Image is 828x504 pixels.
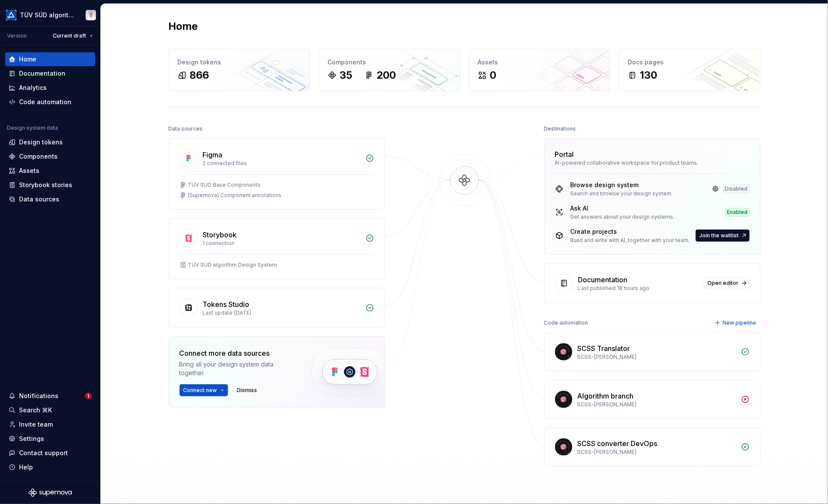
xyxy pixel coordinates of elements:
div: Version [7,32,27,39]
span: Connect new [183,387,217,394]
svg: Supernova Logo [29,488,72,497]
div: Analytics [19,83,47,92]
div: Code automation [19,98,71,106]
div: Enabled [725,208,750,217]
button: Connect new [180,384,228,396]
div: Storybook stories [19,181,72,189]
div: Ask AI [571,204,675,213]
div: Build and write with AI, together with your team. [571,237,690,244]
div: 0 [490,68,497,82]
div: Code automation [544,317,588,329]
a: Components35200 [319,49,460,91]
a: Tokens StudioLast update [DATE] [169,288,385,328]
div: Last update [DATE] [203,309,360,316]
div: Components [19,152,58,161]
button: Dismiss [233,384,261,396]
a: Documentation [5,67,95,80]
div: Design tokens [178,58,301,67]
button: Notifications1 [5,389,95,403]
div: Connect more data sources [180,348,296,358]
div: Design system data [7,124,58,131]
button: Join the waitlist [696,230,750,242]
a: Storybook1 connectionTÜV SÜD algorithm Design System [169,218,385,279]
h2: Home [169,19,198,33]
div: Contact support [19,449,68,457]
div: Figma [203,150,223,160]
div: Assets [19,166,39,175]
div: 200 [377,68,396,82]
div: Data sources [169,123,203,135]
div: Browse design system [571,181,673,189]
div: TÜV SÜD algorithm Design System [188,262,277,268]
img: Marco Schäfer [86,10,96,20]
button: Contact support [5,446,95,460]
a: Components [5,150,95,163]
a: Design tokens [5,135,95,149]
a: Design tokens866 [169,49,310,91]
a: Open editor [704,277,750,289]
div: SCSS Translator [578,343,630,354]
div: SCSS-[PERSON_NAME] [578,354,736,360]
div: Algorithm branch [578,391,634,401]
a: Assets [5,164,95,178]
div: 2 connected files [203,160,360,167]
button: Current draft [49,30,97,42]
button: Search ⌘K [5,403,95,417]
div: Data sources [19,195,59,204]
button: Help [5,460,95,474]
div: Documentation [578,274,628,285]
span: 1 [85,392,92,399]
div: Destinations [544,123,576,135]
span: Current draft [53,32,86,39]
span: New pipeline [723,319,757,326]
div: Settings [19,434,44,443]
button: TÜV SÜD algorithmMarco Schäfer [2,6,99,24]
a: Assets0 [469,49,610,91]
div: TÜV SÜD algorithm [20,11,75,19]
div: SCSS-[PERSON_NAME] [578,401,736,408]
div: 35 [340,68,353,82]
a: Code automation [5,95,95,109]
a: Data sources [5,192,95,206]
div: Get answers about your design systems. [571,214,675,220]
a: Storybook stories [5,178,95,192]
img: b580ff83-5aa9-44e3-bf1e-f2d94e587a2d.png [6,10,16,20]
div: Assets [478,58,601,67]
div: Invite team [19,420,53,429]
div: Tokens Studio [203,299,250,309]
a: Invite team [5,418,95,431]
a: Analytics [5,81,95,95]
div: SCSS-[PERSON_NAME] [578,449,736,456]
a: Home [5,52,95,66]
a: Docs pages130 [619,49,761,91]
span: Join the waitlist [700,232,739,239]
div: Docs pages [628,58,751,67]
span: Dismiss [237,387,257,394]
div: 130 [640,68,658,82]
div: Design tokens [19,138,63,147]
div: AI-powered collaborative workspace for product teams. [555,159,750,166]
div: Storybook [203,230,237,240]
div: Search and browse your design system. [571,190,673,197]
div: Documentation [19,69,65,78]
button: New pipeline [712,317,761,329]
div: 866 [190,68,209,82]
div: Last published 18 hours ago [578,285,699,292]
span: Open editor [708,280,739,287]
div: Bring all your design system data together. [180,360,296,377]
div: Search ⌘K [19,406,52,415]
div: TÜV SÜD Base Components [188,182,261,188]
div: (Supernova) Component annotations [188,192,282,199]
div: 1 connection [203,240,360,247]
div: SCSS converter DevOps [578,438,658,449]
a: Settings [5,432,95,446]
div: Home [19,55,36,64]
div: Components [328,58,451,67]
div: Disabled [723,185,750,193]
a: Figma2 connected filesTÜV SÜD Base Components(Supernova) Component annotations [169,138,385,210]
div: Help [19,463,33,472]
div: Notifications [19,392,58,400]
div: Portal [555,149,574,159]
